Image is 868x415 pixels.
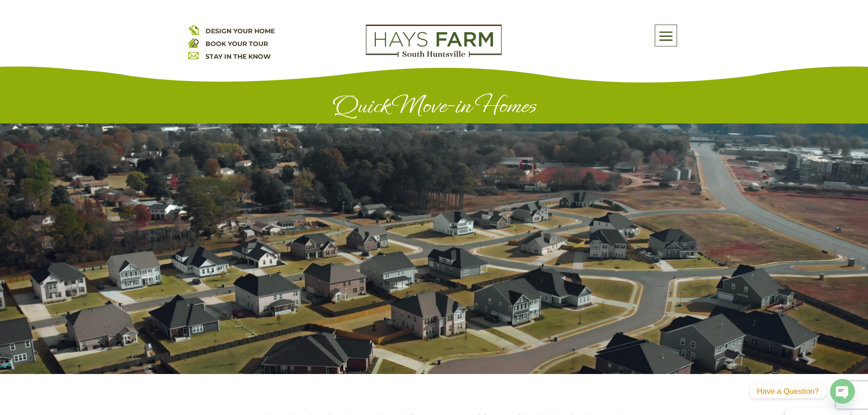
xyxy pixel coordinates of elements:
h1: Quick Move-in Homes [188,92,680,123]
a: BOOK YOUR TOUR [205,40,268,48]
a: STAY IN THE KNOW [205,52,271,61]
img: book your home tour [188,37,199,48]
a: hays farm homes huntsville development [366,51,502,59]
img: Logo [366,25,502,57]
